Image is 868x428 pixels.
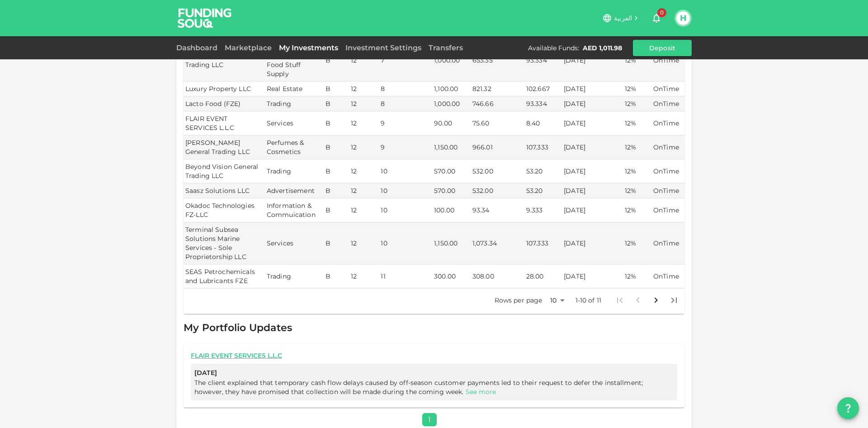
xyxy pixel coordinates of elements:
td: 93.34 [471,198,524,222]
td: B [324,198,349,222]
td: OnTime [651,39,684,82]
td: B [324,222,349,264]
td: B [324,159,349,183]
td: B [324,39,349,82]
p: 1-10 of 11 [576,296,602,305]
td: B [324,183,349,198]
td: OnTime [651,135,684,159]
td: Ship Chandelling & Food Stuff Supply [265,39,324,82]
td: 75.60 [471,111,524,135]
td: Luxury Property LLC [184,82,265,96]
td: 12% [623,198,651,222]
a: Transfers [425,43,467,52]
td: B [324,264,349,289]
td: 570.00 [432,159,471,183]
td: 102.667 [524,82,562,96]
td: 9 [379,111,432,135]
td: 532.00 [471,183,524,198]
td: 107.333 [524,222,562,264]
td: Saasz Solutions LLC [184,183,265,198]
td: 8 [379,82,432,96]
td: 12% [623,96,651,111]
td: OnTime [651,96,684,111]
td: OnTime [651,183,684,198]
td: FLAIR EVENT SERVICES L.L.C [184,111,265,135]
button: Go to last page [665,291,683,309]
td: [DATE] [562,183,623,198]
td: 12 [349,183,379,198]
td: Lacto Food (FZE) [184,96,265,111]
td: B [324,135,349,159]
td: 12% [623,135,651,159]
td: 90.00 [432,111,471,135]
td: [DATE] [562,222,623,264]
td: OnTime [651,111,684,135]
td: 93.334 [524,96,562,111]
td: 12 [349,135,379,159]
td: 966.01 [471,135,524,159]
td: Trading [265,264,324,289]
a: Marketplace [221,43,275,52]
td: 300.00 [432,264,471,289]
td: 1,000.00 [432,96,471,111]
td: 10 [379,183,432,198]
td: 12 [349,82,379,96]
td: 107.333 [524,135,562,159]
td: 12% [623,39,651,82]
td: SEAS Petrochemicals and Lubricants FZE [184,264,265,289]
td: 653.35 [471,39,524,82]
td: 12 [349,111,379,135]
td: 100.00 [432,198,471,222]
td: 10 [379,198,432,222]
span: My Portfolio Updates [184,322,292,334]
td: Trading [265,159,324,183]
td: [DATE] [562,82,623,96]
td: 9.333 [524,198,562,222]
span: 0 [657,8,666,17]
button: H [676,11,690,25]
a: Dashboard [176,43,221,52]
a: See more [466,388,496,396]
td: 12% [623,82,651,96]
td: 53.20 [524,159,562,183]
span: العربية [614,14,632,22]
td: Okadoc Technologies FZ-LLC [184,198,265,222]
td: Abound International Trading LLC [184,39,265,82]
td: 1,000.00 [432,39,471,82]
td: 570.00 [432,183,471,198]
td: 8.40 [524,111,562,135]
td: Beyond Vision General Trading LLC [184,159,265,183]
td: B [324,82,349,96]
td: OnTime [651,159,684,183]
td: Trading [265,96,324,111]
a: FLAIR EVENT SERVICES L.L.C [191,351,677,360]
td: 12% [623,264,651,289]
td: Terminal Subsea Solutions Marine Services - Sole Proprietorship LLC [184,222,265,264]
div: 10 [546,294,568,307]
div: Available Funds : [528,43,579,53]
td: 10 [379,222,432,264]
td: 12 [349,39,379,82]
td: OnTime [651,198,684,222]
td: Services [265,111,324,135]
td: 1,073.34 [471,222,524,264]
td: [DATE] [562,39,623,82]
td: Information & Commuication [265,198,324,222]
button: Deposit [633,40,692,56]
span: [DATE] [194,367,674,379]
td: 12% [623,183,651,198]
td: 12 [349,159,379,183]
td: [DATE] [562,135,623,159]
td: [DATE] [562,96,623,111]
td: B [324,96,349,111]
td: OnTime [651,82,684,96]
td: [DATE] [562,159,623,183]
button: question [837,397,859,419]
td: 12 [349,96,379,111]
a: My Investments [275,43,342,52]
button: Go to next page [647,291,665,309]
td: 28.00 [524,264,562,289]
td: 1,150.00 [432,135,471,159]
td: Perfumes & Cosmetics [265,135,324,159]
td: 12 [349,222,379,264]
